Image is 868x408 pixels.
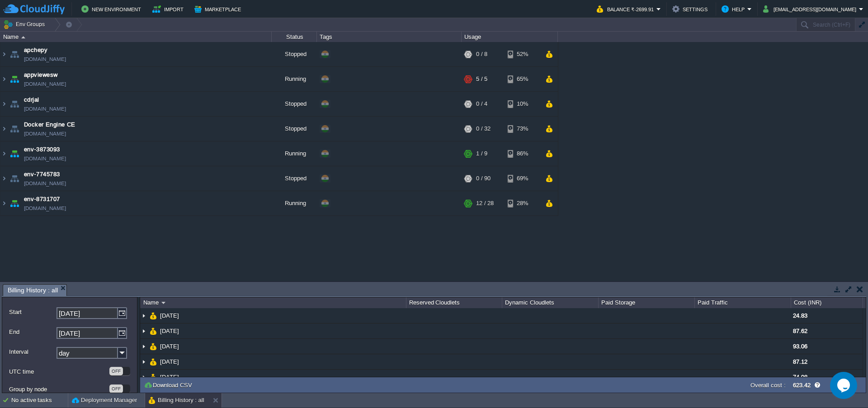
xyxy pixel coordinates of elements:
[317,32,461,42] div: Tags
[24,104,66,113] a: [DOMAIN_NAME]
[159,358,180,366] span: [DATE]
[8,166,21,191] img: AMDAwAAAACH5BAEAAAAALAAAAAABAAEAAAICRAEAOw==
[272,32,316,42] div: Status
[140,370,147,385] img: AMDAwAAAACH5BAEAAAAALAAAAAABAAEAAAICRAEAOw==
[476,191,494,216] div: 12 / 28
[508,92,537,116] div: 10%
[272,117,317,141] div: Stopped
[24,145,60,154] a: env-3873093
[8,141,21,166] img: AMDAwAAAACH5BAEAAAAALAAAAAABAAEAAAICRAEAOw==
[24,55,66,64] a: [DOMAIN_NAME]
[109,367,123,375] div: OFF
[150,308,157,323] img: AMDAwAAAACH5BAEAAAAALAAAAAABAAEAAAICRAEAOw==
[141,297,406,308] div: Name
[24,46,47,55] a: apchepy
[0,117,8,141] img: AMDAwAAAACH5BAEAAAAALAAAAAABAAEAAAICRAEAOw==
[793,382,811,389] label: 623.42
[140,324,147,338] img: AMDAwAAAACH5BAEAAAAALAAAAAABAAEAAAICRAEAOw==
[508,42,537,66] div: 52%
[24,204,66,213] a: [DOMAIN_NAME]
[476,141,487,166] div: 1 / 9
[476,92,487,116] div: 0 / 4
[272,92,317,116] div: Stopped
[9,347,56,356] label: Interval
[672,4,710,14] button: Settings
[24,195,60,204] a: env-8731707
[144,381,195,389] button: Download CSV
[695,297,791,308] div: Paid Traffic
[476,117,491,141] div: 0 / 32
[508,141,537,166] div: 86%
[597,4,656,14] button: Balance ₹-2699.91
[0,166,8,191] img: AMDAwAAAACH5BAEAAAAALAAAAAABAAEAAAICRAEAOw==
[161,302,165,304] img: AMDAwAAAACH5BAEAAAAALAAAAAABAAEAAAICRAEAOw==
[3,18,48,31] button: Env Groups
[152,4,186,14] button: Import
[830,372,859,399] iframe: chat widget
[9,327,56,337] label: End
[194,4,244,14] button: Marketplace
[149,396,204,405] button: Billing History : all
[24,120,75,129] a: Docker Engine CE
[24,170,60,179] a: env-7745783
[407,297,502,308] div: Reserved Cloudlets
[0,141,8,166] img: AMDAwAAAACH5BAEAAAAALAAAAAABAAEAAAICRAEAOw==
[8,285,58,296] span: Billing History : all
[9,307,56,317] label: Start
[272,67,317,91] div: Running
[272,191,317,216] div: Running
[140,354,147,369] img: AMDAwAAAACH5BAEAAAAALAAAAAABAAEAAAICRAEAOw==
[793,374,807,380] span: 74.98
[793,343,807,350] span: 93.06
[793,358,807,365] span: 87.12
[3,4,65,15] img: CloudJiffy
[722,4,747,14] button: Help
[508,191,537,216] div: 28%
[793,312,807,319] span: 24.83
[9,385,108,394] label: Group by node
[792,297,863,308] div: Cost (INR)
[8,67,21,91] img: AMDAwAAAACH5BAEAAAAALAAAAAABAAEAAAICRAEAOw==
[81,4,144,14] button: New Environment
[150,324,157,338] img: AMDAwAAAACH5BAEAAAAALAAAAAABAAEAAAICRAEAOw==
[24,95,39,104] span: cdrjal
[503,297,598,308] div: Dynamic Cloudlets
[599,297,694,308] div: Paid Storage
[159,373,180,381] a: [DATE]
[8,92,21,116] img: AMDAwAAAACH5BAEAAAAALAAAAAABAAEAAAICRAEAOw==
[0,191,8,216] img: AMDAwAAAACH5BAEAAAAALAAAAAABAAEAAAICRAEAOw==
[9,367,108,376] label: UTC time
[24,179,66,188] a: [DOMAIN_NAME]
[24,129,66,138] a: [DOMAIN_NAME]
[140,308,147,323] img: AMDAwAAAACH5BAEAAAAALAAAAAABAAEAAAICRAEAOw==
[159,327,180,335] a: [DATE]
[0,42,8,66] img: AMDAwAAAACH5BAEAAAAALAAAAAABAAEAAAICRAEAOw==
[8,117,21,141] img: AMDAwAAAACH5BAEAAAAALAAAAAABAAEAAAICRAEAOw==
[476,67,487,91] div: 5 / 5
[72,396,137,405] button: Deployment Manager
[272,166,317,191] div: Stopped
[0,67,8,91] img: AMDAwAAAACH5BAEAAAAALAAAAAABAAEAAAICRAEAOw==
[159,342,180,350] a: [DATE]
[8,191,21,216] img: AMDAwAAAACH5BAEAAAAALAAAAAABAAEAAAICRAEAOw==
[793,328,807,334] span: 87.62
[24,70,58,80] a: appviewesw
[763,4,859,14] button: [EMAIL_ADDRESS][DOMAIN_NAME]
[476,166,491,191] div: 0 / 90
[159,312,180,319] a: [DATE]
[24,154,66,163] a: [DOMAIN_NAME]
[272,42,317,66] div: Stopped
[508,67,537,91] div: 65%
[24,80,66,89] a: [DOMAIN_NAME]
[150,339,157,354] img: AMDAwAAAACH5BAEAAAAALAAAAAABAAEAAAICRAEAOw==
[21,36,25,38] img: AMDAwAAAACH5BAEAAAAALAAAAAABAAEAAAICRAEAOw==
[1,32,271,42] div: Name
